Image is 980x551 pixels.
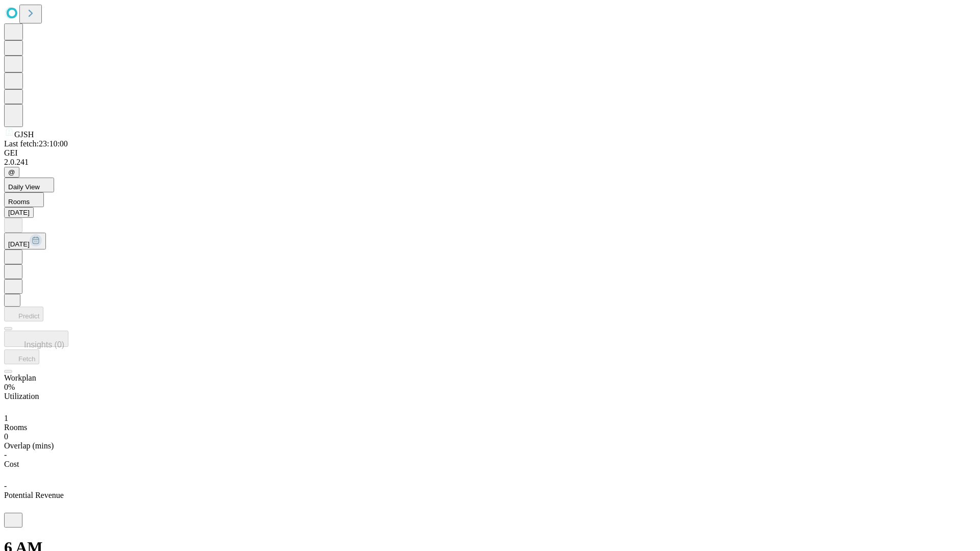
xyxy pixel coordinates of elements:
span: Utilization [4,392,39,400]
button: Daily View [4,178,54,192]
span: Workplan [4,373,36,382]
span: 0% [4,383,15,391]
button: @ [4,167,19,178]
span: GJSH [14,130,34,139]
span: Cost [4,460,19,468]
div: GEI [4,148,976,158]
span: 0 [4,432,8,441]
span: Potential Revenue [4,491,64,499]
button: Fetch [4,349,39,364]
button: Predict [4,307,43,321]
span: Last fetch: 23:10:00 [4,139,68,148]
button: [DATE] [4,207,34,218]
span: Rooms [4,423,27,432]
span: - [4,450,7,459]
span: Daily View [8,183,40,191]
button: [DATE] [4,233,46,249]
span: - [4,482,7,490]
span: Rooms [8,198,30,206]
span: Overlap (mins) [4,441,54,450]
button: Rooms [4,192,44,207]
div: 2.0.241 [4,158,976,167]
span: Insights (0) [24,340,64,349]
span: [DATE] [8,240,30,248]
span: 1 [4,414,8,422]
span: @ [8,168,15,176]
button: Insights (0) [4,331,68,347]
